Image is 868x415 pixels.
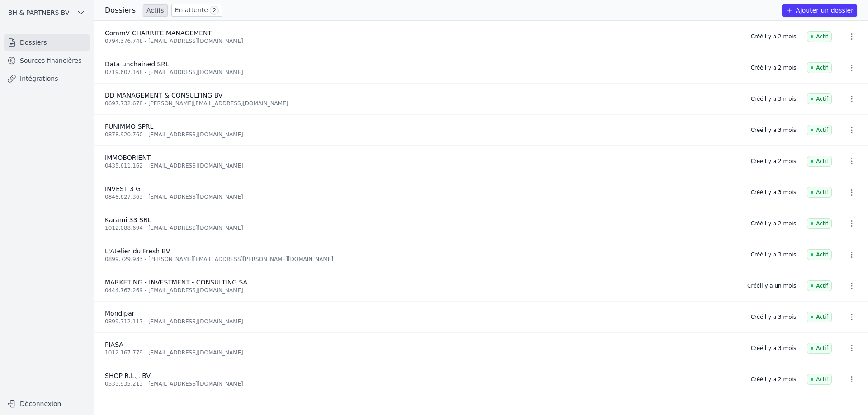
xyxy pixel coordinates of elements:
div: Créé il y a 2 mois [751,376,796,383]
span: INVEST 3 G [105,185,141,192]
span: Actif [807,343,832,354]
h3: Dossiers [105,5,136,16]
span: MARKETING - INVESTMENT - CONSULTING SA [105,279,247,286]
a: En attente 2 [171,4,222,17]
span: Data unchained SRL [105,61,169,68]
span: DD MANAGEMENT & CONSULTING BV [105,92,222,99]
span: Actif [807,249,832,260]
span: SHOP R.L.J. BV [105,372,151,379]
div: 0899.712.117 - [EMAIL_ADDRESS][DOMAIN_NAME] [105,318,740,325]
span: IMMOBORIENT [105,154,151,161]
span: Actif [807,125,832,135]
span: FUNIMMO SPRL [105,123,153,130]
span: Actif [807,218,832,229]
a: Dossiers [4,34,90,51]
div: Créé il y a 3 mois [751,345,796,352]
div: Créé il y a 3 mois [751,95,796,103]
span: PIASA [105,341,123,348]
span: Actif [807,31,832,42]
div: 0444.767.269 - [EMAIL_ADDRESS][DOMAIN_NAME] [105,287,736,294]
span: BH & PARTNERS BV [8,8,69,17]
a: Intégrations [4,70,90,87]
span: Actif [807,187,832,198]
div: 0533.935.213 - [EMAIL_ADDRESS][DOMAIN_NAME] [105,380,740,387]
div: 0697.732.678 - [PERSON_NAME][EMAIL_ADDRESS][DOMAIN_NAME] [105,100,740,107]
button: Ajouter un dossier [782,4,857,17]
div: Créé il y a 3 mois [751,126,796,134]
div: Créé il y a un mois [747,282,796,289]
div: 1012.088.694 - [EMAIL_ADDRESS][DOMAIN_NAME] [105,224,740,232]
span: Actif [807,374,832,385]
div: 0794.376.748 - [EMAIL_ADDRESS][DOMAIN_NAME] [105,37,740,45]
div: 0878.920.760 - [EMAIL_ADDRESS][DOMAIN_NAME] [105,131,740,138]
span: Karami 33 SRL [105,216,151,224]
span: Actif [807,93,832,104]
div: 0899.729.933 - [PERSON_NAME][EMAIL_ADDRESS][PERSON_NAME][DOMAIN_NAME] [105,256,740,263]
span: L'Atelier du Fresh BV [105,247,170,255]
a: Sources financières [4,52,90,69]
span: Actif [807,156,832,167]
span: Actif [807,312,832,322]
span: CommV CHARRITE MANAGEMENT [105,29,212,37]
div: Créé il y a 2 mois [751,33,796,40]
div: Créé il y a 2 mois [751,64,796,71]
span: Actif [807,280,832,291]
span: 2 [210,6,219,15]
div: Créé il y a 2 mois [751,220,796,227]
span: Mondipar [105,310,135,317]
div: 0848.627.363 - [EMAIL_ADDRESS][DOMAIN_NAME] [105,193,740,201]
div: Créé il y a 3 mois [751,189,796,196]
div: 1012.167.779 - [EMAIL_ADDRESS][DOMAIN_NAME] [105,349,740,356]
span: Actif [807,62,832,73]
button: Déconnexion [4,396,90,411]
a: Actifs [143,4,168,17]
div: Créé il y a 3 mois [751,313,796,321]
div: Créé il y a 2 mois [751,158,796,165]
div: 0719.607.168 - [EMAIL_ADDRESS][DOMAIN_NAME] [105,69,740,76]
button: BH & PARTNERS BV [4,5,90,20]
div: Créé il y a 3 mois [751,251,796,258]
div: 0435.611.162 - [EMAIL_ADDRESS][DOMAIN_NAME] [105,162,740,169]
